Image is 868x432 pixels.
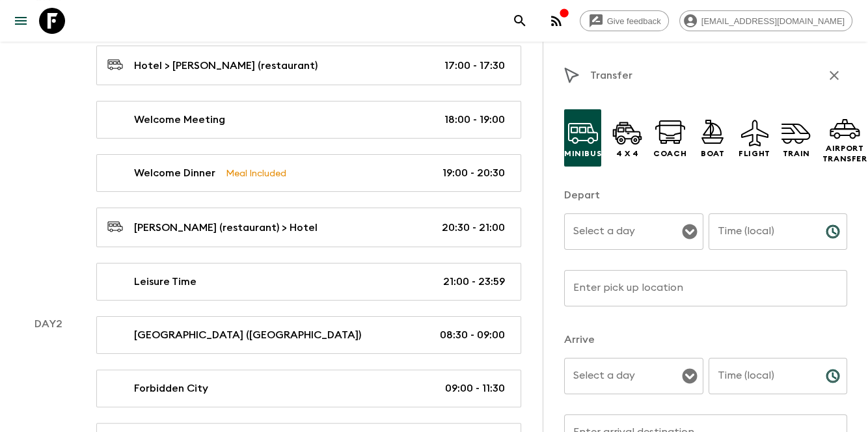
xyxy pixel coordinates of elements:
[96,316,521,354] a: [GEOGRAPHIC_DATA] ([GEOGRAPHIC_DATA])08:30 - 09:00
[739,148,770,159] p: Flight
[134,327,361,343] p: [GEOGRAPHIC_DATA] ([GEOGRAPHIC_DATA])
[681,223,699,241] button: Open
[564,187,847,203] p: Depart
[16,316,81,332] p: Day 2
[701,148,724,159] p: Boat
[134,58,318,74] p: Hotel > [PERSON_NAME] (restaurant)
[653,148,686,159] p: Coach
[445,381,505,396] p: 09:00 - 11:30
[96,263,521,301] a: Leisure Time21:00 - 23:59
[600,16,668,26] span: Give feedback
[679,10,852,31] div: [EMAIL_ADDRESS][DOMAIN_NAME]
[444,112,505,128] p: 18:00 - 19:00
[822,143,867,164] p: Airport Transfer
[96,208,521,247] a: [PERSON_NAME] (restaurant) > Hotel20:30 - 21:00
[580,10,669,31] a: Give feedback
[440,327,505,343] p: 08:30 - 09:00
[820,363,846,389] button: Choose time
[564,332,847,347] p: Arrive
[442,220,505,236] p: 20:30 - 21:00
[134,165,215,181] p: Welcome Dinner
[507,8,533,34] button: search adventures
[8,8,34,34] button: menu
[96,154,521,192] a: Welcome DinnerMeal Included19:00 - 20:30
[616,148,639,159] p: 4 x 4
[442,165,505,181] p: 19:00 - 20:30
[134,112,225,128] p: Welcome Meeting
[681,367,699,385] button: Open
[443,274,505,290] p: 21:00 - 23:59
[134,220,318,236] p: [PERSON_NAME] (restaurant) > Hotel
[226,166,286,180] p: Meal Included
[590,68,632,83] p: Transfer
[709,358,815,394] input: hh:mm
[564,148,601,159] p: Minibus
[444,58,505,74] p: 17:00 - 17:30
[783,148,810,159] p: Train
[709,213,815,250] input: hh:mm
[134,381,208,396] p: Forbidden City
[96,370,521,407] a: Forbidden City09:00 - 11:30
[820,219,846,245] button: Choose time
[134,274,197,290] p: Leisure Time
[694,16,852,26] span: [EMAIL_ADDRESS][DOMAIN_NAME]
[96,101,521,139] a: Welcome Meeting18:00 - 19:00
[96,46,521,85] a: Hotel > [PERSON_NAME] (restaurant)17:00 - 17:30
